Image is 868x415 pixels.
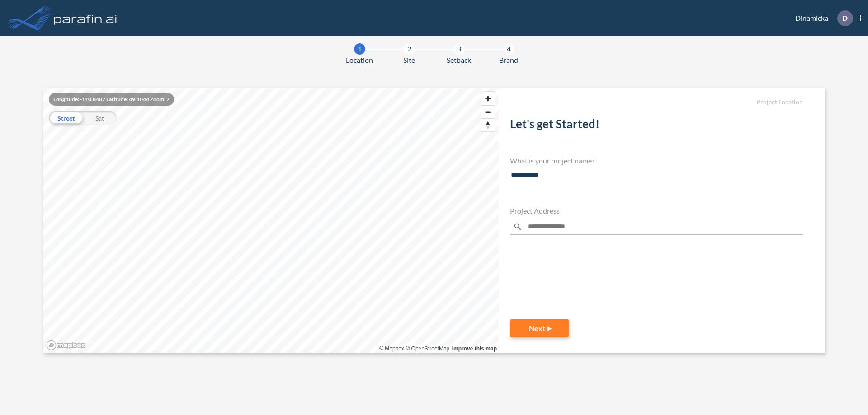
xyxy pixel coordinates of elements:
div: Sat [83,111,117,125]
h4: What is your project name? [510,156,803,165]
a: OpenStreetMap [406,345,449,352]
input: Enter a location [510,219,803,235]
a: Mapbox homepage [46,340,86,350]
span: Setback [447,55,471,65]
div: 2 [404,43,415,55]
p: D [842,14,848,22]
button: Zoom in [481,92,495,105]
button: Next [510,319,569,337]
span: Location [346,55,373,65]
h5: Project Location [510,98,803,106]
div: 3 [453,43,465,55]
button: Reset bearing to north [481,118,495,131]
a: Mapbox [379,345,404,352]
div: Dinamicka [782,10,861,26]
h4: Project Address [510,206,803,215]
div: Street [49,111,83,125]
img: logo [52,9,119,27]
h2: Let's get Started! [510,117,803,135]
div: Longitude: -110.8407 Latitude: 49.1044 Zoom: 2 [49,93,174,106]
a: Improve this map [452,345,497,352]
button: Zoom out [481,105,495,118]
canvas: Map [43,88,499,353]
div: 4 [503,43,514,55]
span: Reset bearing to north [481,119,495,131]
span: Brand [499,55,518,65]
span: Site [403,55,415,65]
div: 1 [354,43,365,55]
